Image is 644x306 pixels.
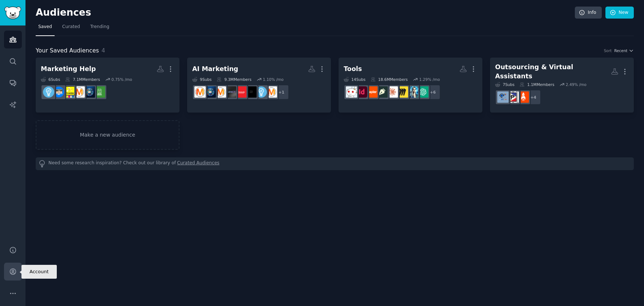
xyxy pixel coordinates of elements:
[387,86,398,98] img: ClaudeHomies
[62,24,80,30] span: Curated
[41,64,96,74] div: Marketing Help
[36,46,99,55] span: Your Saved Audiences
[187,58,331,113] a: AI Marketing9Subs9.3MMembers1.10% /mo+1marketingEntrepreneurArtificialInteligenceAI_Marketing_Str...
[371,77,408,82] div: 18.6M Members
[192,77,212,82] div: 9 Sub s
[274,85,289,100] div: + 1
[397,86,408,98] img: miro
[566,82,586,87] div: 2.49 % /mo
[205,86,216,98] img: digital_marketing
[41,77,60,82] div: 6 Sub s
[518,91,529,103] img: StartUpIndia
[36,58,179,113] a: Marketing Help6Subs7.1MMembers0.75% /moLocalMarketingHelpdigital_marketingmarketingDigitalMarketi...
[102,47,105,54] span: 4
[192,64,238,74] div: AI Marketing
[36,120,179,150] a: Make a new audience
[215,86,226,98] img: AskMarketing
[605,7,634,19] a: New
[53,86,64,98] img: MarketingHelp
[194,86,206,98] img: DigitalMarketing
[4,7,21,19] img: GummySearch logo
[88,21,112,36] a: Trending
[84,86,95,98] img: digital_marketing
[36,7,575,19] h2: Audiences
[346,86,357,98] img: productivity
[111,77,132,82] div: 0.75 % /mo
[245,86,257,98] img: ArtificialInteligence
[604,48,612,53] div: Sort
[490,58,634,113] a: Outsourcing & Virtual Assistants7Subs1.1MMembers2.49% /mo+4StartUpIndiabuhaydigitalBPOinPH
[177,160,220,168] a: Curated Audiences
[94,86,105,98] img: LocalMarketingHelp
[356,86,367,98] img: indesign
[575,7,602,19] a: Info
[419,77,440,82] div: 1.29 % /mo
[256,86,267,98] img: Entrepreneur
[38,24,52,30] span: Saved
[63,86,75,98] img: DigitalMarketingHelp
[519,82,554,87] div: 1.1M Members
[65,77,100,82] div: 7.1M Members
[507,91,519,103] img: buhaydigital
[217,77,251,82] div: 9.3M Members
[74,86,85,98] img: marketing
[60,21,83,36] a: Curated
[366,86,378,98] img: zapier
[376,86,388,98] img: graphic_design
[344,64,362,74] div: Tools
[225,86,236,98] img: agency
[339,58,482,113] a: Tools14Subs18.6MMembers1.29% /mo+6ChatGPTautomationmiroClaudeHomiesgraphic_designzapierindesignpr...
[614,48,634,53] button: Recent
[495,63,611,81] div: Outsourcing & Virtual Assistants
[36,157,634,170] div: Need some research inspiration? Check out our library of
[263,77,284,82] div: 1.10 % /mo
[425,85,440,100] div: + 6
[407,86,418,98] img: automation
[614,48,627,53] span: Recent
[266,86,277,98] img: marketing
[36,21,55,36] a: Saved
[417,86,428,98] img: ChatGPT
[90,24,109,30] span: Trending
[235,86,246,98] img: AI_Marketing_Strategy
[495,82,514,87] div: 7 Sub s
[344,77,366,82] div: 14 Sub s
[43,86,54,98] img: Entrepreneur
[526,90,541,105] div: + 4
[497,91,509,103] img: BPOinPH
